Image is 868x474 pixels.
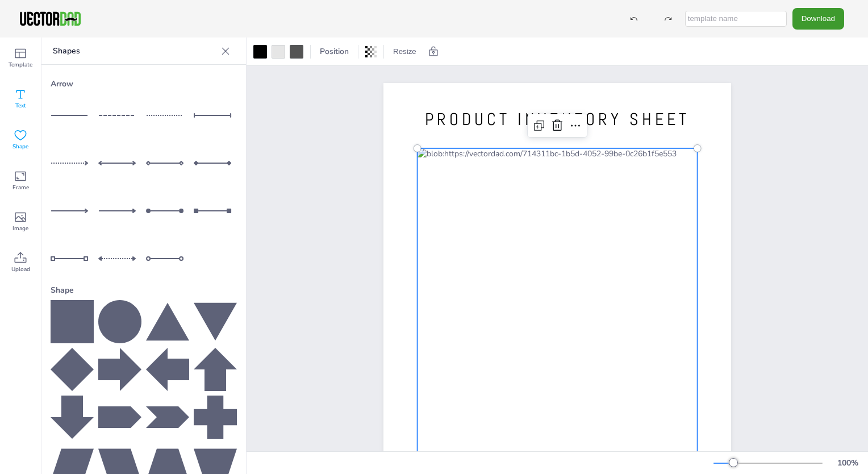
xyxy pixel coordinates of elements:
span: Upload [11,265,30,274]
span: Image [12,224,28,233]
span: Template [9,60,32,69]
span: Text [15,101,26,110]
span: Frame [12,183,29,192]
input: template name [685,11,787,27]
span: Position [318,46,351,57]
div: Shape [51,280,237,300]
div: 100 % [834,458,861,468]
span: PRODUCT INVENTORY SHEET [425,109,690,130]
button: Download [792,8,844,29]
div: Arrow [51,74,237,94]
img: VectorDad-1.png [18,10,82,27]
p: Shapes [53,38,216,65]
button: Resize [389,43,421,61]
span: Shape [12,142,28,151]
